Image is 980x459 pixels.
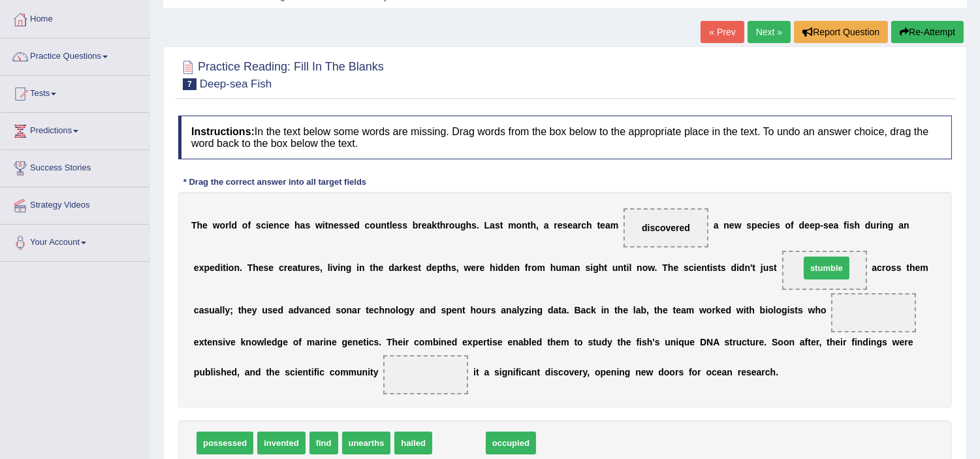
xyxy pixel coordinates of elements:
[440,220,446,230] b: h
[370,262,373,273] b: t
[593,262,599,273] b: g
[829,220,834,230] b: e
[799,220,805,230] b: d
[204,262,210,273] b: p
[392,220,398,230] b: e
[294,220,300,230] b: h
[404,305,410,315] b: g
[752,262,755,273] b: t
[820,220,823,230] b: -
[563,220,568,230] b: s
[183,78,197,90] span: 7
[735,220,742,230] b: w
[215,262,221,273] b: d
[247,220,251,230] b: f
[586,220,592,230] b: h
[315,220,323,230] b: w
[490,262,496,273] b: h
[333,262,338,273] b: v
[256,220,261,230] b: s
[915,262,921,273] b: e
[531,262,537,273] b: o
[648,262,654,273] b: w
[346,262,352,273] b: g
[220,220,226,230] b: o
[642,223,690,233] span: discovered
[870,220,876,230] b: u
[274,220,279,230] b: n
[349,220,354,230] b: e
[791,220,794,230] b: f
[770,220,775,230] b: e
[701,262,707,273] b: n
[697,262,702,273] b: e
[904,220,909,230] b: n
[191,220,197,230] b: T
[240,262,242,273] b: .
[285,220,290,230] b: e
[736,262,739,273] b: i
[739,262,745,273] b: d
[300,220,306,230] b: a
[476,305,482,315] b: o
[491,305,496,315] b: s
[590,262,593,273] b: i
[815,220,821,230] b: p
[1,150,150,183] a: Success Stories
[745,262,751,273] b: n
[746,220,751,230] b: s
[882,262,885,273] b: r
[347,305,353,315] b: n
[339,220,344,230] b: s
[328,262,330,273] b: l
[178,116,952,159] h4: In the text below some words are missing. Drag words from the box below to the appropriate place ...
[1,187,150,220] a: Strategy Videos
[300,262,306,273] b: u
[471,220,477,230] b: s
[432,220,437,230] b: k
[305,220,310,230] b: s
[509,262,514,273] b: e
[199,305,204,315] b: a
[522,220,528,230] b: n
[229,262,234,273] b: o
[402,220,407,230] b: s
[390,220,392,230] b: l
[385,305,390,315] b: n
[394,262,400,273] b: a
[443,262,446,273] b: t
[528,262,531,273] b: r
[668,262,674,273] b: h
[718,262,721,273] b: t
[597,220,601,230] b: t
[441,305,446,315] b: s
[484,220,490,230] b: L
[375,220,381,230] b: u
[223,305,225,315] b: l
[855,220,861,230] b: h
[694,262,697,273] b: i
[259,262,264,273] b: e
[273,305,278,315] b: e
[220,305,223,315] b: l
[600,220,605,230] b: e
[268,220,274,230] b: e
[357,305,360,315] b: r
[751,220,757,230] b: p
[460,220,466,230] b: g
[178,176,371,188] div: * Drag the correct answer into all target fields
[556,262,561,273] b: u
[487,305,490,315] b: r
[454,220,460,230] b: u
[879,220,882,230] b: i
[748,21,791,43] a: Next »
[1,76,150,108] a: Tests
[451,262,456,273] b: s
[471,305,477,315] b: h
[413,220,419,230] b: b
[503,262,509,273] b: d
[456,262,459,273] b: ,
[315,262,320,273] b: s
[567,220,573,230] b: e
[794,21,888,43] button: Report Question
